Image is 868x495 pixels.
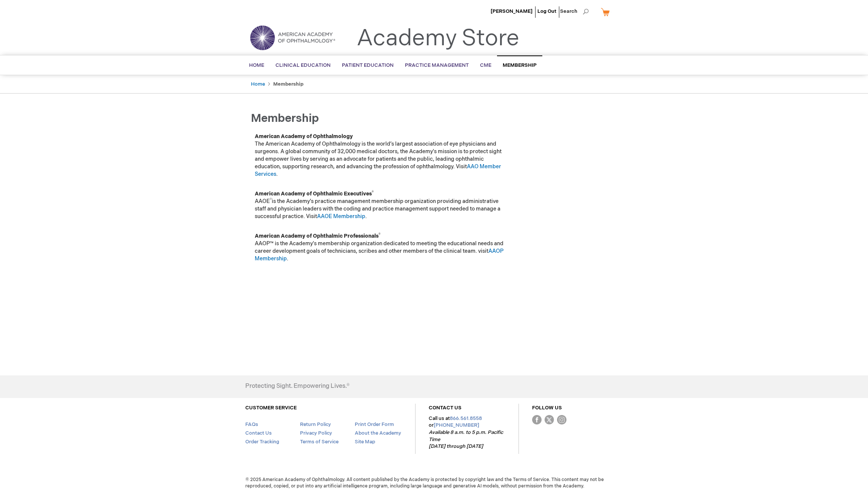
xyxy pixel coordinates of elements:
[275,62,331,68] span: Clinical Education
[251,112,319,125] span: Membership
[255,191,374,197] strong: American Academy of Ophthalmic Executives
[357,25,519,52] a: Academy Store
[557,415,566,424] img: instagram
[355,430,401,436] a: About the Academy
[249,62,264,68] span: Home
[300,421,331,427] a: Return Policy
[480,62,491,68] span: CME
[245,430,272,436] a: Contact Us
[503,62,537,68] span: Membership
[255,232,508,263] p: AAOP™ is the Academy's membership organization dedicated to meeting the educational needs and car...
[300,430,332,436] a: Privacy Policy
[532,405,562,411] a: FOLLOW US
[251,81,265,87] a: Home
[240,477,628,489] span: © 2025 American Academy of Ophthalmology. All content published by the Academy is protected by co...
[273,81,303,87] strong: Membership
[355,439,375,445] a: Site Map
[450,415,482,421] a: 866.561.8558
[379,232,380,237] sup: ®
[537,8,556,14] a: Log Out
[532,415,542,424] img: Facebook
[245,405,297,411] a: CUSTOMER SERVICE
[255,133,353,140] strong: American Academy of Ophthalmology
[245,383,349,390] h4: Protecting Sight. Empowering Lives.®
[255,233,380,239] strong: American Academy of Ophthalmic Professionals
[429,429,503,449] em: Available 8 a.m. to 5 p.m. Pacific Time [DATE] through [DATE]
[405,62,469,68] span: Practice Management
[300,439,339,445] a: Terms of Service
[560,4,589,19] span: Search
[317,213,365,220] a: AAOE Membership
[342,62,394,68] span: Patient Education
[245,421,258,427] a: FAQs
[245,439,279,445] a: Order Tracking
[270,198,272,202] sup: ®
[255,190,508,220] p: AAOE is the Academy’s practice management membership organization providing administrative staff ...
[255,133,508,178] p: The American Academy of Ophthalmology is the world’s largest association of eye physicians and su...
[434,422,479,428] a: [PHONE_NUMBER]
[355,421,394,427] a: Print Order Form
[491,8,532,14] a: [PERSON_NAME]
[372,190,374,195] sup: ®
[429,405,462,411] a: CONTACT US
[429,415,505,450] p: Call us at or
[545,415,554,424] img: Twitter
